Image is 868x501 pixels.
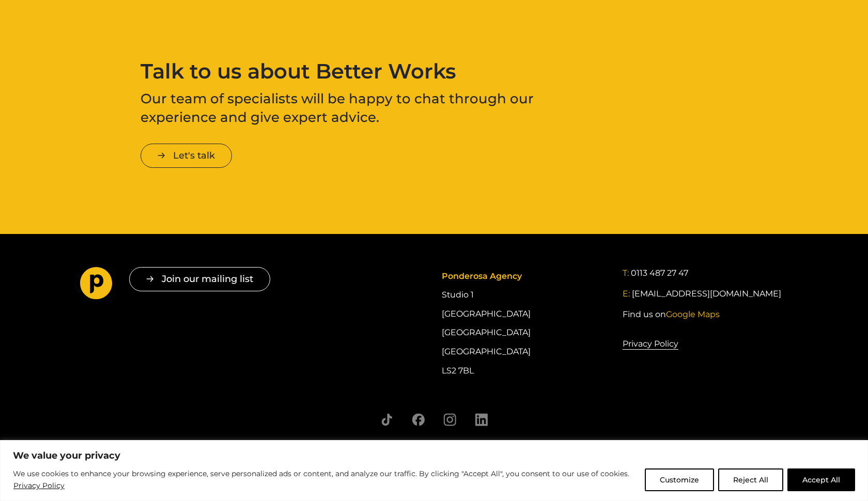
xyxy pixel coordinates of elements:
[412,413,425,426] a: Follow us on Facebook
[623,308,720,321] a: Find us onGoogle Maps
[13,449,855,462] p: We value your privacy
[645,468,714,491] button: Customize
[261,438,607,463] div: © 2025 Ponderosa Agency. Registered in [GEOGRAPHIC_DATA]. Company No. 04341735
[632,288,781,300] a: [EMAIL_ADDRESS][DOMAIN_NAME]
[380,413,393,426] a: Follow us on TikTok
[141,61,547,82] h2: Talk to us about Better Works
[443,413,456,426] a: Follow us on Instagram
[631,267,688,279] a: 0113 487 27 47
[623,289,630,299] span: E:
[141,90,547,127] p: Our team of specialists will be happy to chat through our experience and give expert advice.
[13,468,637,492] p: We use cookies to enhance your browsing experience, serve personalized ads or content, and analyz...
[141,144,232,168] a: Let's talk
[718,468,783,491] button: Reject All
[442,267,607,380] div: Studio 1 [GEOGRAPHIC_DATA] [GEOGRAPHIC_DATA] [GEOGRAPHIC_DATA] LS2 7BL
[442,271,522,281] span: Ponderosa Agency
[666,309,720,319] span: Google Maps
[475,413,488,426] a: Follow us on LinkedIn
[623,337,678,351] a: Privacy Policy
[13,479,65,492] a: Privacy Policy
[129,267,270,291] button: Join our mailing list
[623,268,629,278] span: T:
[787,468,855,491] button: Accept All
[80,267,113,303] a: Go to homepage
